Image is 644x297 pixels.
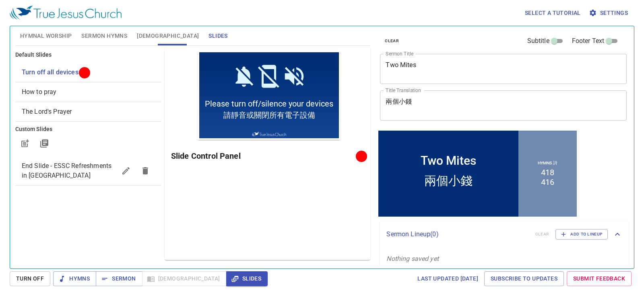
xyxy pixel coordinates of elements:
[26,59,118,70] span: 請靜音或關閉所有電子設備
[385,37,399,45] span: clear
[380,221,629,248] div: Sermon Lineup(0)clearAdd to Lineup
[590,8,628,18] span: Settings
[7,48,136,58] span: Please turn off/silence your devices
[137,31,199,41] span: [DEMOGRAPHIC_DATA]
[15,82,161,102] div: How to pray
[53,271,96,286] button: Hymns
[417,274,478,284] span: Last updated [DATE]
[484,271,564,286] a: Subscribe to Updates
[15,63,161,82] div: Turn off all devices
[22,68,78,76] span: [object Object]
[573,274,625,284] span: Submit Feedback
[414,271,481,286] a: Last updated [DATE]
[522,6,584,20] button: Select a tutorial
[171,150,359,162] h6: Slide Control Panel
[561,231,603,238] span: Add to Lineup
[386,98,621,113] textarea: 兩個小錢
[555,229,608,240] button: Add to Lineup
[60,274,90,284] span: Hymns
[15,156,161,185] div: End Slide - ESSC Refreshments in [GEOGRAPHIC_DATA]
[226,271,268,286] button: Slides
[208,31,227,41] span: Slides
[386,255,439,262] i: Nothing saved yet
[377,129,578,218] iframe: from-child
[10,271,50,286] button: Turn Off
[386,229,528,239] p: Sermon Lineup ( 0 )
[567,271,632,286] a: Submit Feedback
[15,51,161,59] h6: Default Slides
[102,274,136,284] span: Sermon
[22,162,111,179] span: End Slide - ESSC Refreshments in Fellowship Hall
[22,108,72,115] span: [object Object]
[380,36,404,46] button: clear
[233,274,261,284] span: Slides
[22,88,57,96] span: [object Object]
[20,31,72,41] span: Hymnal Worship
[15,125,161,134] h6: Custom Slides
[491,274,557,284] span: Subscribe to Updates
[386,61,621,76] textarea: Two Mites
[572,36,605,46] span: Footer Text
[54,81,89,86] img: True Jesus Church
[81,31,127,41] span: Sermon Hymns
[10,6,122,20] img: True Jesus Church
[96,271,142,286] button: Sermon
[525,8,581,18] span: Select a tutorial
[16,274,44,284] span: Turn Off
[527,36,549,46] span: Subtitle
[15,102,161,121] div: The Lord's Prayer
[587,6,631,20] button: Settings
